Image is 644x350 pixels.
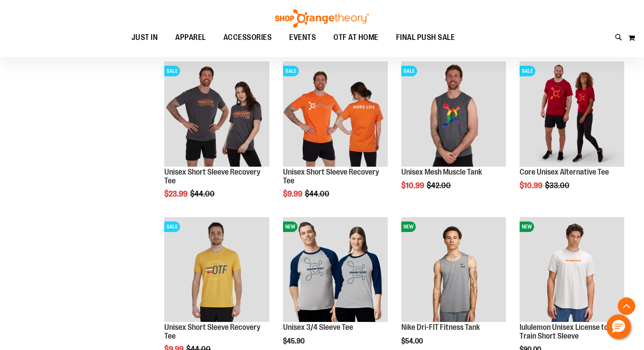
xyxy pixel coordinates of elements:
span: OTF AT HOME [333,28,379,47]
a: Unisex 3/4 Sleeve TeeNEW [283,217,388,323]
a: lululemon Unisex License to Train Short Sleeve [520,323,608,340]
a: Unisex Short Sleeve Recovery Tee [164,168,260,185]
img: Unisex 3/4 Sleeve Tee [283,217,388,322]
span: SALE [164,66,180,76]
img: Nike Dri-FIT Fitness Tank [401,217,506,322]
a: Unisex Short Sleeve Recovery Tee [283,168,379,185]
a: Unisex Short Sleeve Recovery Tee [164,323,260,340]
a: JUST IN [123,28,167,48]
img: Product image for Unisex Short Sleeve Recovery Tee [283,61,388,166]
a: Core Unisex Alternative Tee [520,168,609,176]
a: Product image for Unisex Short Sleeve Recovery TeeSALE [164,61,269,168]
span: SALE [520,66,535,76]
span: APPAREL [175,28,206,47]
span: $45.90 [283,337,306,345]
span: $33.00 [545,181,571,190]
img: Shop Orangetheory [274,9,370,28]
span: $10.99 [401,181,425,190]
div: product [279,57,392,221]
span: $42.00 [427,181,452,190]
a: Nike Dri-FIT Fitness TankNEW [401,217,506,323]
a: Product image for Unisex Short Sleeve Recovery TeeSALE [283,61,388,168]
span: EVENTS [289,28,316,47]
span: SALE [401,66,417,76]
a: OTF AT HOME [325,28,387,48]
a: Unisex 3/4 Sleeve Tee [283,323,353,332]
a: FINAL PUSH SALE [387,28,464,48]
img: Product image for Unisex Short Sleeve Recovery Tee [164,217,269,322]
span: SALE [164,221,180,232]
button: Back To Top [618,297,635,315]
span: NEW [401,221,416,232]
span: $44.00 [190,189,216,198]
a: Nike Dri-FIT Fitness Tank [401,323,480,332]
a: APPAREL [166,28,215,47]
span: $54.00 [401,337,424,345]
span: $44.00 [305,189,331,198]
img: lululemon Unisex License to Train Short Sleeve [520,217,624,322]
img: Product image for Unisex Mesh Muscle Tank [401,61,506,166]
a: ACCESSORIES [215,28,281,48]
a: EVENTS [280,28,325,48]
span: FINAL PUSH SALE [396,28,455,47]
img: Product image for Core Unisex Alternative Tee [520,61,624,166]
a: Product image for Unisex Short Sleeve Recovery TeeSALE [164,217,269,323]
span: $23.99 [164,189,189,198]
span: JUST IN [131,28,158,47]
span: ACCESSORIES [223,28,272,47]
div: product [397,57,510,212]
span: SALE [283,66,299,76]
a: lululemon Unisex License to Train Short SleeveNEW [520,217,624,323]
a: Product image for Core Unisex Alternative TeeSALE [520,61,624,168]
button: Hello, have a question? Let’s chat. [606,314,631,339]
span: NEW [520,221,534,232]
div: product [160,57,273,221]
div: product [515,57,629,212]
span: $9.99 [283,189,304,198]
a: Unisex Mesh Muscle Tank [401,168,482,176]
span: $10.99 [520,181,544,190]
span: NEW [283,221,297,232]
a: Product image for Unisex Mesh Muscle TankSALE [401,61,506,168]
img: Product image for Unisex Short Sleeve Recovery Tee [164,61,269,166]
